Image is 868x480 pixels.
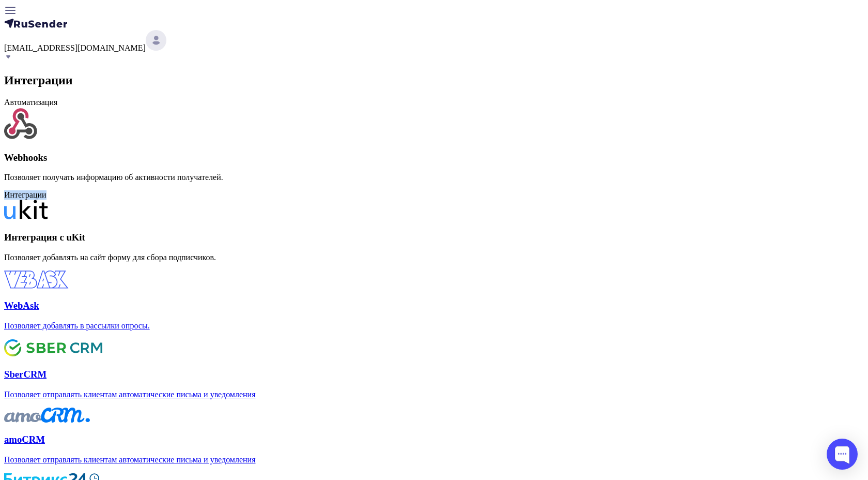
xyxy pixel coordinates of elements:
[4,232,864,243] h3: Интеграция с uKit
[4,339,864,399] a: SberCRMПозволяет отправлять клиентам автоматические письма и уведомления
[4,190,864,200] div: Интеграции
[4,369,864,380] h3: SberCRM
[4,408,864,464] a: amoCRMПозволяет отправлять клиентам автоматические письма и уведомления
[4,390,864,399] p: Позволяет отправлять клиентам автоматические письма и уведомления
[4,200,864,262] a: Интеграция с uKitПозволяет добавлять на сайт форму для сбора подписчиков.
[4,300,864,311] h3: WebAsk
[4,455,864,464] p: Позволяет отправлять клиентам автоматические письма и уведомления
[4,73,864,87] h2: Интеграции
[4,98,864,107] div: Автоматизация
[4,107,864,182] a: WebhooksПозволяет получать информацию об активности получателей.
[4,173,864,182] p: Позволяет получать информацию об активности получателей.
[4,152,864,163] h3: Webhooks
[4,271,864,331] a: WebAskПозволяет добавлять в рассылки опросы.
[4,321,864,331] p: Позволяет добавлять в рассылки опросы.
[4,434,864,445] h3: amoCRM
[4,43,146,52] span: [EMAIL_ADDRESS][DOMAIN_NAME]
[4,253,864,262] p: Позволяет добавлять на сайт форму для сбора подписчиков.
